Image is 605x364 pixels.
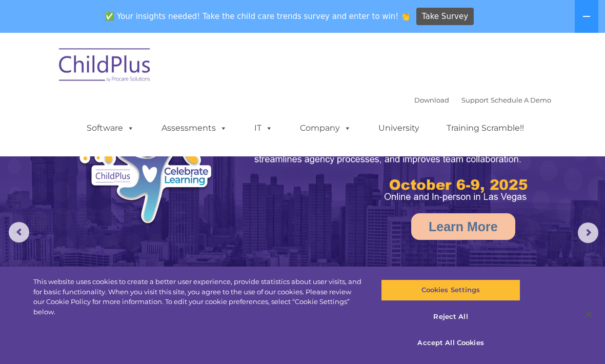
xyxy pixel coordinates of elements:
[461,96,489,104] a: Support
[151,118,237,138] a: Assessments
[381,306,520,328] button: Reject All
[414,96,551,104] font: |
[368,118,430,138] a: University
[414,96,449,104] a: Download
[436,118,534,138] a: Training Scramble!!
[491,96,551,104] a: Schedule A Demo
[33,277,363,317] div: This website uses cookies to create a better user experience, provide statistics about user visit...
[101,7,415,27] span: ✅ Your insights needed! Take the child care trends survey and enter to win! 👏
[244,118,283,138] a: IT
[381,332,520,354] button: Accept All Cookies
[416,8,474,26] a: Take Survey
[411,213,515,240] a: Learn More
[577,303,600,326] button: Close
[422,8,468,26] span: Take Survey
[290,118,361,138] a: Company
[54,41,156,92] img: ChildPlus by Procare Solutions
[76,118,145,138] a: Software
[381,279,520,301] button: Cookies Settings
